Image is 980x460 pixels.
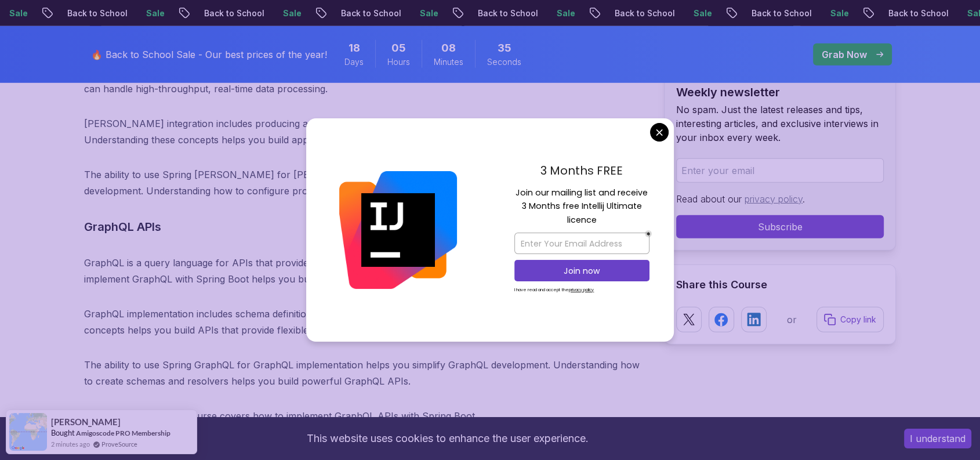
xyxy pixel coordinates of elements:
button: Copy link [816,307,884,332]
h2: Share this Course [676,277,884,293]
p: Sale [821,8,858,19]
p: Grab Now [822,48,867,61]
p: Back to School [58,8,137,19]
span: Hours [387,56,410,68]
p: Back to School [195,8,274,19]
span: 8 Minutes [441,40,456,56]
a: Amigoscode PRO Membership [76,429,170,437]
h3: GraphQL APIs [84,218,645,236]
span: [PERSON_NAME] [51,417,121,427]
span: Bought [51,428,75,437]
p: Sale [684,8,721,19]
p: The ability to use Spring GraphQL for GraphQL implementation helps you simplify GraphQL developme... [84,357,645,389]
p: Back to School [469,8,547,19]
p: Back to School [605,8,684,19]
p: Back to School [879,8,958,19]
span: 35 Seconds [498,40,511,56]
p: Sale [137,8,174,19]
img: provesource social proof notification image [9,413,47,451]
p: The ability to use Spring [PERSON_NAME] for [PERSON_NAME] integration helps you simplify [PERSON_... [84,166,645,199]
p: or [787,313,797,327]
p: Sale [411,8,448,19]
span: 5 Hours [391,40,406,56]
span: Minutes [434,56,463,68]
span: 18 Days [349,40,360,56]
p: Back to School [332,8,411,19]
p: 🔥 Back to School Sale - Our best prices of the year! [91,48,327,61]
a: privacy policy [745,193,803,205]
button: Subscribe [676,215,884,238]
p: Sale [274,8,311,19]
a: ProveSource [101,439,137,449]
p: Copy link [840,314,876,325]
div: This website uses cookies to enhance the user experience. [9,426,887,451]
span: Seconds [487,56,521,68]
span: 2 minutes ago [51,439,90,449]
p: [PERSON_NAME] integration includes producing and consuming messages, handling partitions, and man... [84,115,645,148]
p: GraphQL implementation includes schema definition, resolver implementation, and query execution. ... [84,306,645,338]
p: GraphQL is a query language for APIs that provides a more efficient and flexible alternative to R... [84,255,645,287]
h2: Weekly newsletter [676,84,884,100]
span: Days [344,56,364,68]
input: Enter your email [676,158,884,183]
p: Back to School [742,8,821,19]
p: Sale [547,8,585,19]
p: No spam. Just the latest releases and tips, interesting articles, and exclusive interviews in you... [676,103,884,144]
p: Our course covers how to implement GraphQL APIs with Spring Boot. [84,408,645,424]
p: Read about our . [676,192,884,206]
button: Accept cookies [904,429,971,448]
